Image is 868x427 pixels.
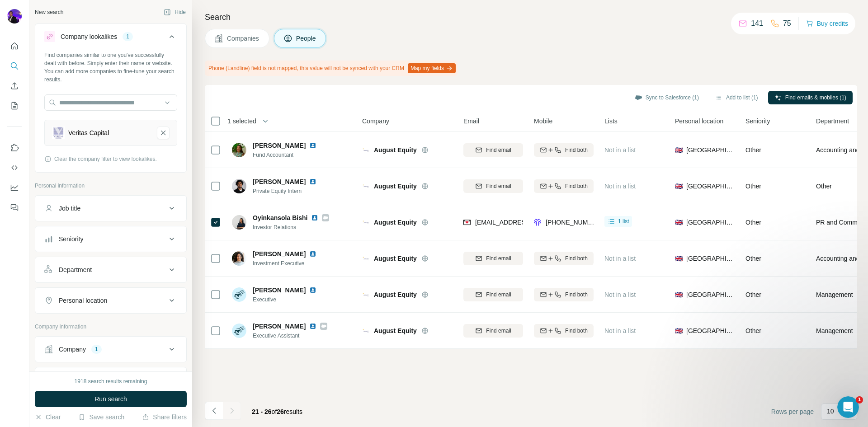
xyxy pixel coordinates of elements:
p: How can we help? [18,126,163,141]
span: 🇬🇧 [675,218,683,227]
img: Profile image for Myles [89,14,107,33]
span: 21 - 26 [252,408,272,415]
span: Find email [486,182,511,190]
span: Mobile [534,117,552,126]
span: Seniority [745,117,770,126]
span: [GEOGRAPHIC_DATA] [686,145,735,155]
button: Search [7,58,22,74]
button: Clear [35,413,61,422]
span: Home [12,305,33,311]
span: Company [362,117,389,126]
button: Share filters [142,413,187,422]
span: Oyinkansola Bishi [253,213,307,222]
button: Find email [463,288,523,301]
span: Not in a list [604,255,636,262]
span: [GEOGRAPHIC_DATA] [686,290,735,299]
span: Find email [486,327,511,335]
span: Not in a list [604,291,636,298]
span: [PERSON_NAME] [253,249,306,258]
p: Personal information [35,182,187,190]
span: results [252,408,302,415]
span: [GEOGRAPHIC_DATA] [686,326,735,335]
div: Veritas Capital [68,128,109,137]
span: Investment Executive [253,259,327,267]
button: News [90,282,136,318]
span: Find both [565,146,588,154]
button: Company1 [35,338,186,360]
span: People [296,34,317,43]
img: LinkedIn logo [309,286,316,294]
span: Not in a list [604,146,636,154]
button: Personal location [35,290,186,311]
span: Find both [565,254,588,263]
button: Navigate to previous page [205,402,223,420]
img: Logo of August Equity [362,183,369,190]
img: LinkedIn logo [309,142,316,149]
span: Lists [604,117,618,126]
span: August Equity [374,218,417,227]
span: Other [745,255,761,262]
div: AI Agent and team can help [19,254,151,264]
span: Department [816,117,849,126]
div: Ask a questionAI Agent and team can help [9,237,172,272]
div: Job title [59,204,80,213]
img: Avatar [232,143,246,157]
span: August Equity [374,254,417,263]
div: Close [156,14,172,31]
img: Avatar [232,179,246,193]
button: Find email [463,179,523,193]
h2: Status Surfe [19,160,162,169]
div: New search [35,8,63,16]
span: Clear the company filter to view lookalikes. [54,155,157,163]
img: provider forager logo [534,218,541,227]
img: Logo of August Equity [362,255,369,262]
img: Avatar [232,324,246,338]
button: Industry [35,369,186,391]
img: Logo of August Equity [362,219,369,226]
span: Executive [253,296,327,304]
span: 🇬🇧 [675,326,683,335]
span: [PHONE_NUMBER] [546,219,603,226]
button: Quick start [7,38,22,54]
button: Find both [534,324,594,338]
span: [EMAIL_ADDRESS][DOMAIN_NAME] [475,219,582,226]
span: August Equity [374,182,417,191]
span: Companies [227,34,260,43]
span: Find emails & mobiles (1) [785,94,846,102]
span: Run search [94,394,127,404]
button: Job title [35,197,186,219]
button: Save search [78,413,124,422]
div: Department [59,265,92,274]
span: Rows per page [771,407,814,416]
h4: Search [205,11,857,23]
img: LinkedIn logo [309,178,316,185]
span: August Equity [374,326,417,335]
button: Use Surfe on LinkedIn [7,140,22,156]
span: Investor Relations [253,223,329,231]
span: Other [745,146,761,154]
button: Dashboard [7,179,22,196]
p: 10 [827,407,834,416]
img: Profile image for Aurélie [106,14,124,33]
span: 26 [277,408,284,415]
img: Avatar [232,215,246,230]
iframe: Intercom live chat [837,396,859,418]
button: Help [136,282,181,318]
img: LinkedIn logo [309,323,316,330]
span: 🇬🇧 [675,254,683,263]
button: Buy credits [806,17,848,30]
button: Run search [35,391,187,407]
button: Find both [534,252,594,265]
span: Personal location [675,117,723,126]
span: 🇬🇧 [675,290,683,299]
span: [PERSON_NAME] [253,141,306,150]
span: of [272,408,277,415]
span: Other [745,291,761,298]
button: Messages [45,282,90,318]
button: Company lookalikes1 [35,26,186,51]
span: 1 [856,396,863,404]
span: Management [816,326,853,335]
span: [GEOGRAPHIC_DATA] [686,182,735,191]
span: [PERSON_NAME] [253,286,306,295]
button: Map my fields [408,63,456,73]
